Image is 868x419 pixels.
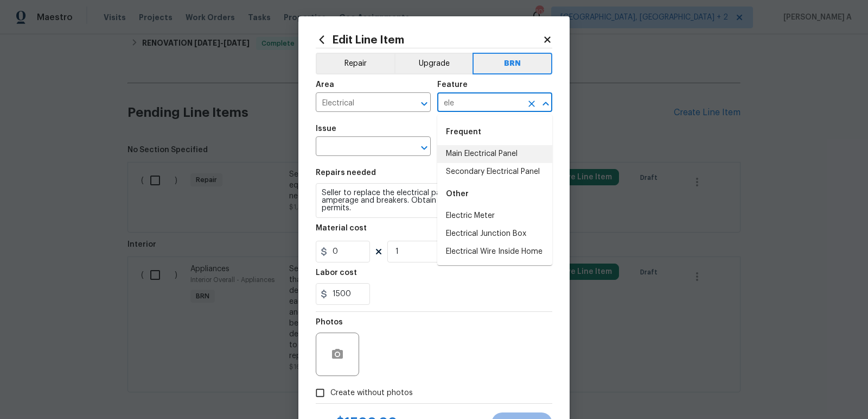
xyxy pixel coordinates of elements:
h5: Repairs needed [316,169,376,177]
li: Electric Meter [437,207,552,225]
textarea: Seller to replace the electrical panel with one of equal amperage and breakers. Obtain and close ... [316,183,552,218]
li: Electrical Wire Inside Home [437,243,552,261]
button: BRN [473,53,552,74]
button: Repair [316,53,394,74]
h5: Feature [437,81,468,89]
div: Other [437,181,552,207]
span: Create without photos [330,387,413,399]
h5: Area [316,81,334,89]
li: Main Electrical Panel [437,145,552,163]
li: Electrical Junction Box [437,225,552,243]
h5: Photos [316,318,343,326]
div: Frequent [437,119,552,145]
li: Secondary Electrical Panel [437,163,552,181]
h5: Labor cost [316,269,357,277]
h5: Issue [316,125,336,133]
h2: Edit Line Item [316,34,542,46]
button: Open [417,140,432,155]
h5: Material cost [316,224,367,232]
button: Open [417,96,432,111]
button: Clear [524,96,539,111]
button: Close [538,96,553,111]
button: Upgrade [394,53,473,74]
